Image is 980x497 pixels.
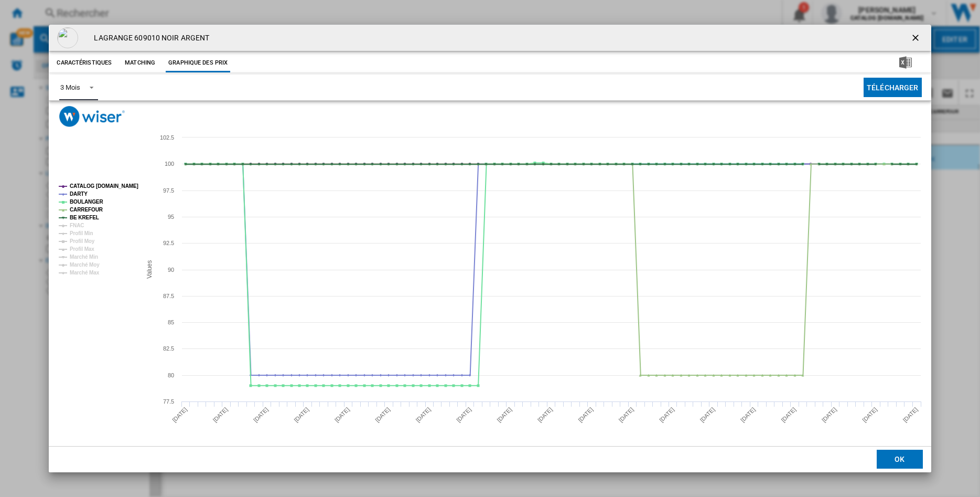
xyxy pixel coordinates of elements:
[168,319,174,325] tspan: 85
[780,406,797,424] tspan: [DATE]
[70,191,88,197] tspan: DARTY
[70,246,94,252] tspan: Profil Max
[89,33,209,44] h4: LAGRANGE 609010 NOIR ARGENT
[70,223,84,228] tspan: FNAC
[70,207,103,213] tspan: CARREFOUR
[163,293,174,299] tspan: 87.5
[163,345,174,352] tspan: 82.5
[54,54,114,72] button: Caractéristiques
[59,106,125,126] img: logo_wiser_300x94.png
[374,406,391,424] tspan: [DATE]
[117,54,163,72] button: Matching
[882,54,929,72] button: Télécharger au format Excel
[415,406,432,424] tspan: [DATE]
[168,372,174,378] tspan: 80
[70,238,95,244] tspan: Profil Moy
[293,406,310,424] tspan: [DATE]
[877,450,923,469] button: OK
[333,406,351,424] tspan: [DATE]
[168,267,174,273] tspan: 90
[70,254,98,260] tspan: Marché Min
[910,33,923,45] ng-md-icon: getI18NText('BUTTONS.CLOSE_DIALOG')
[70,215,99,220] tspan: BE KREFEL
[70,270,100,276] tspan: Marché Max
[165,161,174,167] tspan: 100
[618,406,635,424] tspan: [DATE]
[899,56,912,69] img: excel-24x24.png
[212,406,229,424] tspan: [DATE]
[739,406,757,424] tspan: [DATE]
[49,25,931,472] md-dialog: Product popup
[171,406,188,424] tspan: [DATE]
[902,406,919,424] tspan: [DATE]
[70,262,100,268] tspan: Marché Moy
[70,199,103,205] tspan: BOULANGER
[168,214,174,220] tspan: 95
[699,406,716,424] tspan: [DATE]
[861,406,878,424] tspan: [DATE]
[146,260,153,279] tspan: Values
[57,27,78,48] img: empty.gif
[496,406,513,424] tspan: [DATE]
[163,240,174,246] tspan: 92.5
[864,78,922,97] button: Télécharger
[60,83,80,91] div: 3 Mois
[166,54,230,72] button: Graphique des prix
[455,406,472,424] tspan: [DATE]
[252,406,270,424] tspan: [DATE]
[536,406,554,424] tspan: [DATE]
[577,406,594,424] tspan: [DATE]
[658,406,675,424] tspan: [DATE]
[906,27,927,48] button: getI18NText('BUTTONS.CLOSE_DIALOG')
[163,398,174,405] tspan: 77.5
[163,187,174,194] tspan: 97.5
[70,183,138,189] tspan: CATALOG [DOMAIN_NAME]
[70,230,93,236] tspan: Profil Min
[821,406,838,424] tspan: [DATE]
[160,134,174,141] tspan: 102.5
